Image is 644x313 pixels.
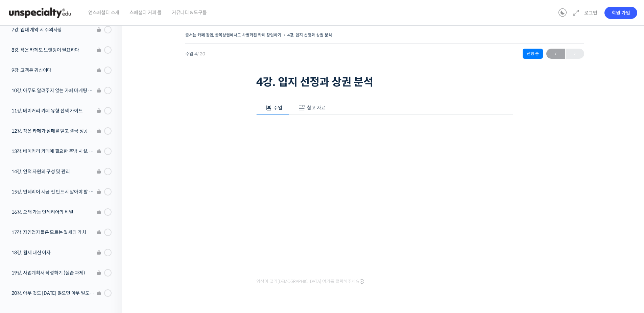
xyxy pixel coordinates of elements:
[2,214,45,231] a: 홈
[523,49,543,59] div: 진행 중
[185,32,281,37] a: 줄서는 카페 창업, 골목상권에서도 차별화된 카페 창업하기
[45,214,87,231] a: 대화
[21,224,25,230] span: 홈
[256,279,364,284] span: 영상이 끊기[DEMOGRAPHIC_DATA] 여기를 클릭해주세요
[197,51,205,57] span: / 20
[273,105,282,111] span: 수업
[546,49,565,59] a: ←이전
[604,7,637,19] a: 회원 가입
[185,52,205,56] span: 수업 4
[87,214,130,231] a: 설정
[256,76,513,88] h1: 4강. 입지 선정과 상권 분석
[546,49,565,58] span: ←
[104,224,113,230] span: 설정
[287,32,332,37] a: 4강. 입지 선정과 상권 분석
[62,225,70,230] span: 대화
[307,105,326,111] span: 참고 자료
[580,5,601,21] a: 로그인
